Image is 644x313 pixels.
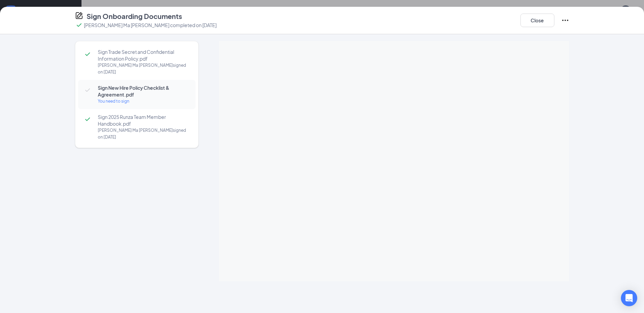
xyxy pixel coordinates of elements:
[84,22,217,28] p: [PERSON_NAME] Ma [PERSON_NAME] completed on [DATE]
[84,86,92,94] svg: Checkmark
[87,12,182,21] h4: Sign Onboarding Documents
[621,290,637,306] div: Open Intercom Messenger
[84,115,92,123] svg: Checkmark
[75,12,83,20] svg: CompanyDocumentIcon
[98,84,189,98] span: Sign New Hire Policy Checklist & Agreement.pdf
[75,21,83,29] svg: Checkmark
[98,48,189,62] span: Sign Trade Secret and Confidential Information Policy.pdf
[561,16,569,24] svg: Ellipses
[84,50,92,58] svg: Checkmark
[520,14,554,27] button: Close
[98,113,189,127] span: Sign 2025 Runza Team Member Handbook.pdf
[98,127,189,141] div: [PERSON_NAME] Ma [PERSON_NAME] signed on [DATE]
[98,98,189,105] div: You need to sign
[98,62,189,76] div: [PERSON_NAME] Ma [PERSON_NAME] signed on [DATE]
